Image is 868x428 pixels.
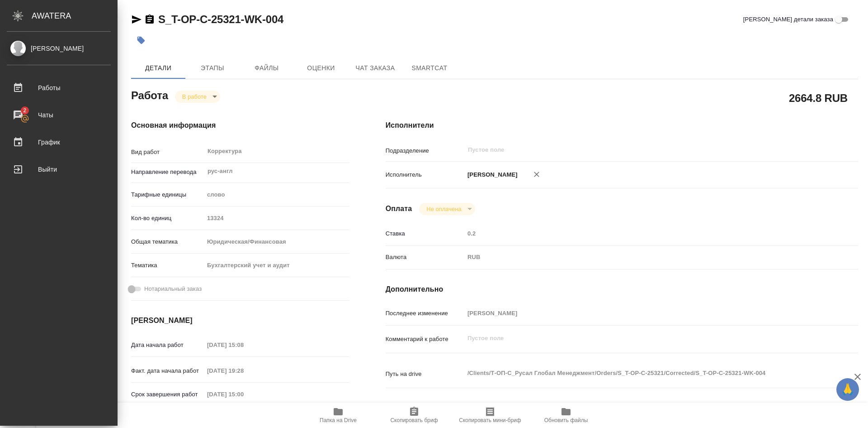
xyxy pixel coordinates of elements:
[2,104,115,126] a: 2Чаты
[131,341,204,350] p: Дата начала работ
[386,335,464,344] p: Комментарий к работе
[464,250,819,265] div: RUB
[131,315,349,326] h4: [PERSON_NAME]
[789,90,848,106] h2: 2664.8 RUB
[131,214,204,223] p: Кол-во единиц
[131,148,204,157] p: Вид работ
[300,403,376,428] button: Папка на Drive
[204,258,349,273] div: Бухгалтерский учет и аудит
[424,205,464,213] button: Не оплачена
[204,388,283,401] input: Пустое поле
[390,417,438,423] span: Скопировать бриф
[204,212,349,225] input: Пустое поле
[354,63,397,74] span: Чат заказа
[204,187,349,202] div: слово
[131,366,204,375] p: Факт. дата начала работ
[2,131,115,154] a: График
[175,91,220,103] div: В работе
[386,253,464,262] p: Валюта
[836,378,859,401] button: 🙏
[459,417,521,423] span: Скопировать мини-бриф
[386,120,858,131] h4: Исполнители
[158,13,283,25] a: S_T-OP-C-25321-WK-004
[204,234,349,250] div: Юридическая/Финансовая
[131,87,168,103] h2: Работа
[7,81,111,95] div: Работы
[464,227,819,240] input: Пустое поле
[320,417,357,423] span: Папка на Drive
[131,14,142,25] button: Скопировать ссылку для ЯМессенджера
[386,146,464,155] p: Подразделение
[467,144,797,155] input: Пустое поле
[131,168,204,177] p: Направление перевода
[131,237,204,246] p: Общая тематика
[386,284,858,295] h4: Дополнительно
[299,63,343,74] span: Оценки
[386,370,464,379] p: Путь на drive
[204,364,283,377] input: Пустое поле
[245,63,288,74] span: Файлы
[131,120,349,131] h4: Основная информация
[32,7,118,25] div: AWATERA
[544,417,588,423] span: Обновить файлы
[137,63,180,74] span: Детали
[464,365,819,381] textarea: /Clients/Т-ОП-С_Русал Глобал Менеджмент/Orders/S_T-OP-C-25321/Corrected/S_T-OP-C-25321-WK-004
[18,106,32,115] span: 2
[7,108,111,122] div: Чаты
[386,229,464,238] p: Ставка
[464,170,518,179] p: [PERSON_NAME]
[419,203,475,215] div: В работе
[7,135,111,149] div: График
[2,158,115,181] a: Выйти
[386,309,464,318] p: Последнее изменение
[527,164,547,184] button: Удалить исполнителя
[464,307,819,320] input: Пустое поле
[131,390,204,399] p: Срок завершения работ
[131,261,204,270] p: Тематика
[7,163,111,176] div: Выйти
[131,190,204,199] p: Тарифные единицы
[376,403,452,428] button: Скопировать бриф
[743,15,833,24] span: [PERSON_NAME] детали заказа
[386,170,464,179] p: Исполнитель
[840,380,855,399] span: 🙏
[131,30,151,50] button: Добавить тэг
[528,403,604,428] button: Обновить файлы
[7,43,111,53] div: [PERSON_NAME]
[179,93,209,101] button: В работе
[408,63,451,74] span: SmartCat
[204,338,283,351] input: Пустое поле
[2,77,115,99] a: Работы
[452,403,528,428] button: Скопировать мини-бриф
[144,284,202,293] span: Нотариальный заказ
[386,203,412,214] h4: Оплата
[191,63,234,74] span: Этапы
[144,14,155,25] button: Скопировать ссылку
